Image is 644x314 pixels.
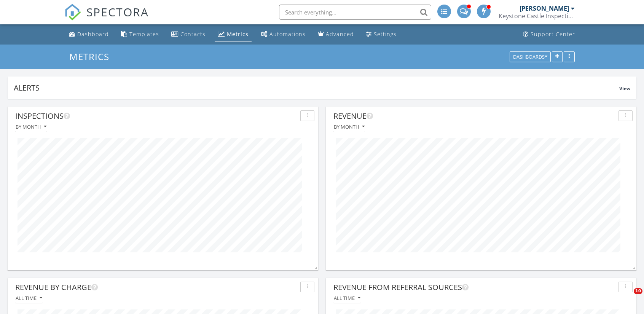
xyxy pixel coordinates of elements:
div: By month [334,124,365,129]
div: Revenue From Referral Sources [333,282,615,293]
iframe: Intercom live chat [618,288,636,306]
button: Dashboards [510,51,551,62]
span: 10 [634,288,642,294]
img: The Best Home Inspection Software - Spectora [64,4,81,21]
span: View [619,85,630,92]
a: Automations (Advanced) [258,27,309,41]
button: All time [333,293,361,303]
button: By month [333,122,365,132]
a: Settings [363,27,400,41]
div: Templates [129,30,159,38]
div: Revenue [333,110,615,122]
div: Metrics [227,30,249,38]
div: All time [16,295,42,301]
a: Contacts [168,27,209,41]
div: Support Center [531,30,575,38]
input: Search everything... [279,5,431,20]
a: Metrics [215,27,252,41]
div: Inspections [15,110,297,122]
div: By month [16,124,46,129]
div: Automations [269,30,306,38]
button: All time [15,293,43,303]
div: Revenue By Charge [15,282,297,293]
div: Contacts [180,30,206,38]
a: Advanced [315,27,357,41]
a: Dashboard [66,27,112,41]
button: By month [15,122,47,132]
a: Support Center [520,27,578,41]
div: Keystone Castle Inspections LLC [499,12,575,20]
span: SPECTORA [86,4,149,20]
div: Dashboards [513,54,547,59]
div: All time [334,295,360,301]
div: [PERSON_NAME] [520,5,569,12]
a: SPECTORA [64,10,149,26]
div: Alerts [14,83,619,93]
a: Templates [118,27,162,41]
a: Metrics [69,50,116,63]
div: Dashboard [77,30,109,38]
div: Advanced [326,30,354,38]
div: Settings [374,30,397,38]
